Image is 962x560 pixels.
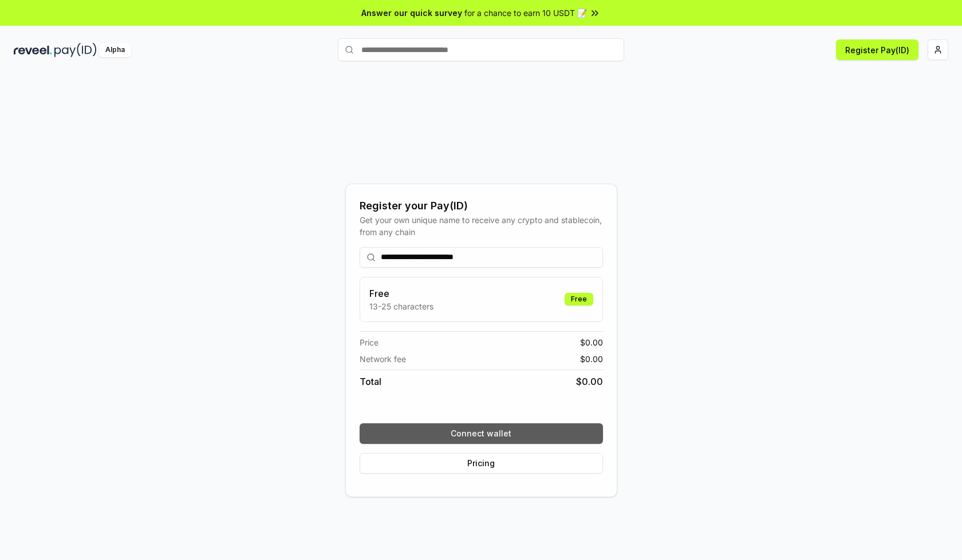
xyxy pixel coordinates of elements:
span: $ 0.00 [576,375,603,388]
span: Total [360,375,381,388]
button: Register Pay(ID) [836,39,918,60]
img: pay_id [54,43,97,57]
span: Network fee [360,353,406,365]
span: Answer our quick survey [361,7,462,19]
div: Alpha [99,43,131,57]
div: Get your own unique name to receive any crypto and stablecoin, from any chain [360,214,603,238]
span: for a chance to earn 10 USDT 📝 [464,7,587,19]
span: $ 0.00 [580,336,603,348]
p: 13-25 characters [369,300,433,312]
img: reveel_dark [14,43,52,57]
div: Register your Pay(ID) [360,198,603,214]
h3: Free [369,287,433,300]
span: $ 0.00 [580,353,603,365]
span: Price [360,336,379,348]
div: Free [565,293,593,305]
button: Connect wallet [360,423,603,444]
button: Pricing [360,453,603,474]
